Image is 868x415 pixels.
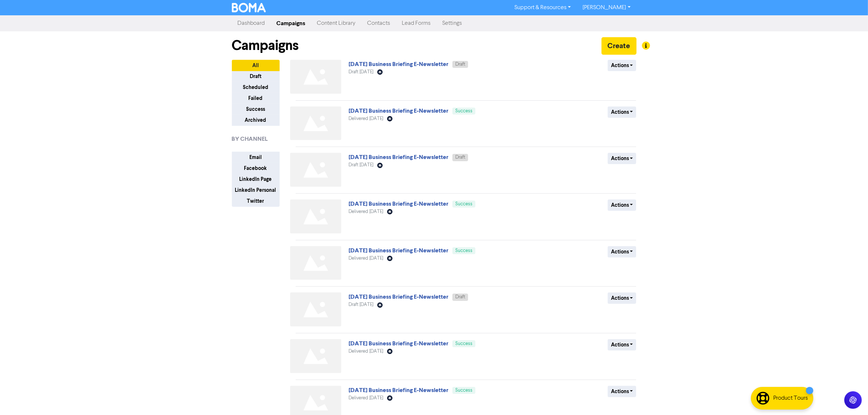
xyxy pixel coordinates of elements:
[232,37,299,54] h1: Campaigns
[349,293,448,300] a: [DATE] Business Briefing E-Newsletter
[232,60,280,71] button: All
[232,71,280,82] button: Draft
[437,16,468,31] a: Settings
[608,106,637,118] button: Actions
[608,292,637,304] button: Actions
[290,292,341,326] img: Not found
[232,163,280,174] button: Facebook
[232,152,280,163] button: Email
[349,107,448,115] a: [DATE] Business Briefing E-Newsletter
[602,37,637,55] button: Create
[349,302,373,307] span: Draft [DATE]
[349,61,448,68] a: [DATE] Business Briefing E-Newsletter
[349,70,373,74] span: Draft [DATE]
[349,349,383,354] span: Delivered [DATE]
[509,2,577,13] a: Support & Resources
[349,247,448,254] a: [DATE] Business Briefing E-Newsletter
[349,340,448,347] a: [DATE] Business Briefing E-Newsletter
[271,16,311,31] a: Campaigns
[349,154,448,161] a: [DATE] Business Briefing E-Newsletter
[455,62,465,67] span: Draft
[349,116,383,121] span: Delivered [DATE]
[232,195,280,207] button: Twitter
[455,202,472,206] span: Success
[290,199,341,233] img: Not found
[608,339,637,350] button: Actions
[232,3,266,12] img: BOMA Logo
[455,295,465,299] span: Draft
[232,82,280,93] button: Scheduled
[232,135,268,143] span: BY CHANNEL
[349,209,383,214] span: Delivered [DATE]
[232,93,280,104] button: Failed
[608,60,637,71] button: Actions
[311,16,362,31] a: Content Library
[455,155,465,160] span: Draft
[608,199,637,211] button: Actions
[362,16,396,31] a: Contacts
[232,104,280,115] button: Success
[290,339,341,373] img: Not found
[349,256,383,261] span: Delivered [DATE]
[232,16,271,31] a: Dashboard
[608,153,637,164] button: Actions
[290,60,341,94] img: Not found
[349,163,373,167] span: Draft [DATE]
[455,341,472,346] span: Success
[455,109,472,113] span: Success
[290,106,341,140] img: Not found
[832,380,868,415] iframe: Chat Widget
[577,2,636,13] a: [PERSON_NAME]
[232,115,280,126] button: Archived
[396,16,437,31] a: Lead Forms
[349,396,383,400] span: Delivered [DATE]
[349,387,448,394] a: [DATE] Business Briefing E-Newsletter
[290,246,341,280] img: Not found
[290,153,341,187] img: Not found
[232,185,280,196] button: LinkedIn Personal
[455,248,472,253] span: Success
[455,388,472,393] span: Success
[608,386,637,397] button: Actions
[232,174,280,185] button: LinkedIn Page
[608,246,637,257] button: Actions
[349,200,448,207] a: [DATE] Business Briefing E-Newsletter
